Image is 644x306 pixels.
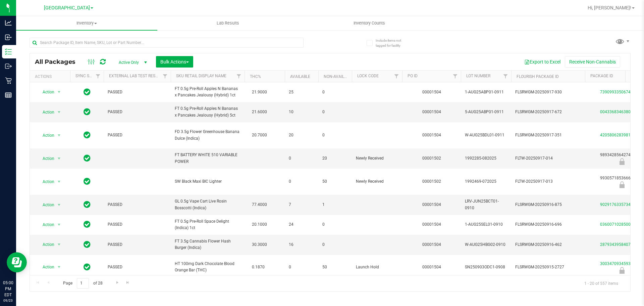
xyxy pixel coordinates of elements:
[44,5,90,11] span: [GEOGRAPHIC_DATA]
[515,132,581,138] span: FLSRWGM-20250917-351
[30,38,304,48] input: Search Package ID, Item Name, SKU, Lot or Part Number...
[175,238,240,251] span: FT 3.5g Cannabis Flower Hash Burger (Indica)
[175,261,240,273] span: HT 100mg Dark Chocolate Blood Orange Bar (THC)
[422,222,441,227] a: 00001504
[108,221,167,228] span: PASSED
[290,74,310,79] a: Available
[84,87,91,97] span: In Sync
[208,20,248,26] span: Lab Results
[84,262,91,272] span: In Sync
[175,129,240,141] span: FD 3.5g Flower Greenhouse Banana Dulce (Indica)
[55,220,63,229] span: select
[16,16,157,30] a: Inventory
[249,240,270,250] span: 30.3000
[322,242,348,248] span: 0
[422,242,441,247] a: 00001504
[600,110,638,114] a: 0043368346380603
[600,222,638,227] a: 0360071028500179
[35,74,67,79] div: Actions
[84,220,91,229] span: In Sync
[515,178,581,185] span: FLTW-20250917-013
[5,34,12,41] inline-svg: Inbound
[520,56,565,68] button: Export to Excel
[324,74,354,79] a: Non-Available
[600,242,638,247] a: 2879343958407198
[5,63,12,70] inline-svg: Outbound
[84,107,91,117] span: In Sync
[289,202,314,208] span: 7
[289,109,314,115] span: 10
[16,20,157,26] span: Inventory
[356,155,398,162] span: Newly Received
[465,89,507,95] span: 1-AUG25ABP01-0911
[55,154,63,163] span: select
[450,71,461,82] a: Filter
[233,71,245,82] a: Filter
[108,132,167,138] span: PASSED
[93,71,104,82] a: Filter
[322,264,348,270] span: 50
[176,74,226,78] a: Sku Retail Display Name
[322,132,348,138] span: 0
[37,262,55,272] span: Action
[37,220,55,229] span: Action
[109,74,162,78] a: External Lab Test Result
[37,107,55,117] span: Action
[37,200,55,210] span: Action
[84,154,91,163] span: In Sync
[5,77,12,84] inline-svg: Retail
[175,86,240,98] span: FT 0.5g Pre-Roll Apples N Bananas x Pancakes Jealousy (Hybrid) 1ct
[156,56,193,68] button: Bulk Actions
[160,59,189,64] span: Bulk Actions
[84,177,91,186] span: In Sync
[289,178,314,185] span: 0
[600,261,638,266] a: 3003470934593683
[160,71,171,82] a: Filter
[588,5,631,10] span: Hi, [PERSON_NAME]!
[289,132,314,138] span: 20
[517,74,559,79] a: Flourish Package ID
[322,202,348,208] span: 1
[322,221,348,228] span: 0
[175,198,240,211] span: GL 0.5g Vape Cart Live Rosin Bosscotti (Indica)
[108,264,167,270] span: PASSED
[3,298,13,303] p: 09/23
[600,90,638,94] a: 7390993350674123
[289,89,314,95] span: 25
[356,264,398,270] span: Launch Hold
[422,110,441,114] a: 00001504
[322,109,348,115] span: 0
[37,87,55,97] span: Action
[37,177,55,186] span: Action
[422,265,441,269] a: 00001504
[515,155,581,162] span: FLTW-20250917-014
[465,178,507,185] span: 1992469-072025
[422,90,441,94] a: 00001504
[249,107,270,117] span: 21.6000
[7,252,27,272] iframe: Resource center
[175,152,240,165] span: FT BATTERY WHITE 510 VARIABLE POWER
[376,38,409,48] span: Include items not tagged for facility
[75,74,101,78] a: Sync Status
[465,155,507,162] span: 1992285-082025
[108,109,167,115] span: PASSED
[249,130,270,140] span: 20.7000
[515,109,581,115] span: FLSRWGM-20250917-672
[175,178,240,185] span: SW Black Maxi BIC Lighter
[391,71,402,82] a: Filter
[249,87,270,97] span: 21.9000
[289,221,314,228] span: 24
[55,240,63,249] span: select
[422,202,441,207] a: 00001504
[175,218,240,231] span: FT 0.5g Pre-Roll Space Delight (Indica) 1ct
[500,71,511,82] a: Filter
[249,262,268,272] span: 0.1870
[289,264,314,270] span: 0
[55,262,63,272] span: select
[3,280,13,298] p: 05:00 PM EDT
[57,278,108,289] span: Page of 28
[112,278,122,287] a: Go to the next page
[515,221,581,228] span: FLSRWGM-20250916-696
[175,105,240,118] span: FT 0.5g Pre-Roll Apples N Bananas x Pancakes Jealousy (Hybrid) 5ct
[579,278,624,288] span: 1 - 20 of 557 items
